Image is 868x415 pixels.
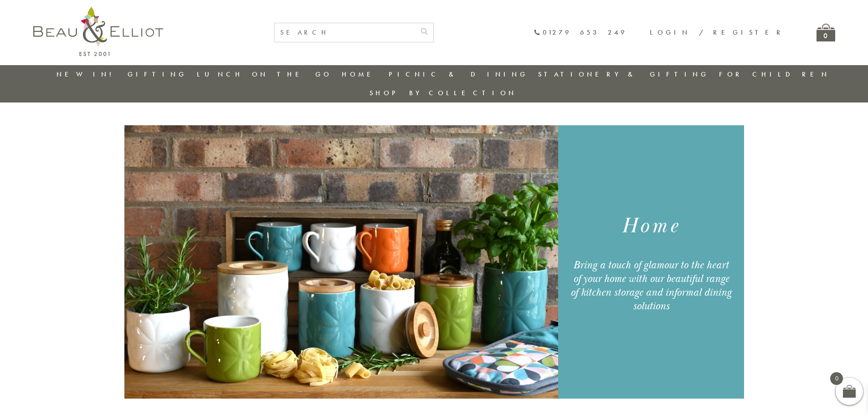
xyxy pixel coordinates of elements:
a: Picnic & Dining [389,70,528,79]
input: SEARCH [275,23,415,42]
a: Home [342,70,378,79]
a: Login / Register [650,28,785,37]
a: 01279 653 249 [534,29,627,36]
a: Shop by collection [370,88,517,97]
a: Stationery & Gifting [538,70,709,79]
a: Lunch On The Go [197,70,332,79]
span: 0 [830,372,843,385]
a: For Children [719,70,830,79]
a: Gifting [128,70,187,79]
a: New in! [56,70,118,79]
h1: Home [569,212,733,240]
div: Bring a touch of glamour to the heart of your home with our beautiful range of kitchen storage an... [569,258,733,313]
img: logo [33,7,163,56]
a: 0 [817,24,835,41]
